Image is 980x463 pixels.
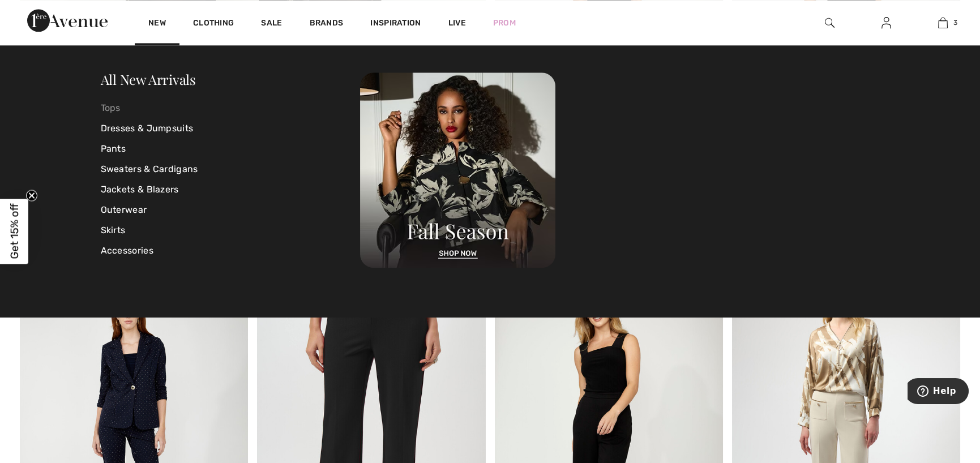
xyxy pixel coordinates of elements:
a: Accessories [101,241,361,261]
a: Skirts [101,220,361,241]
a: Pants [101,139,361,159]
a: Dresses & Jumpsuits [101,118,361,139]
img: My Bag [938,16,948,29]
a: Prom [493,17,516,29]
a: 3 [915,16,970,29]
span: Inspiration [370,18,421,30]
img: My Info [881,16,891,29]
a: Clothing [193,18,234,30]
img: search the website [825,16,835,29]
span: Get 15% off [8,204,21,259]
span: 3 [953,18,957,28]
a: Outerwear [101,200,361,220]
img: 250825120107_a8d8ca038cac6.jpg [360,72,555,268]
a: Brands [310,18,344,30]
a: Sale [261,18,282,30]
a: Jackets & Blazers [101,179,361,200]
iframe: Opens a widget where you can find more information [908,378,969,406]
a: Live [448,17,466,29]
button: Close teaser [26,190,37,202]
a: All New Arrivals [101,70,196,88]
a: Sweaters & Cardigans [101,159,361,179]
a: Tops [101,98,361,118]
a: New [148,18,166,30]
img: 1ère Avenue [27,9,108,32]
a: Sign In [872,16,900,30]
